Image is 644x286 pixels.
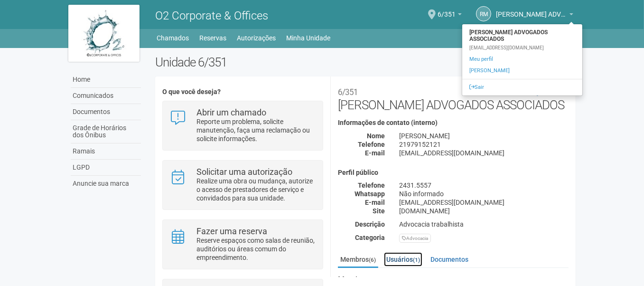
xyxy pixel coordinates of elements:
[365,149,385,157] strong: E-mail
[338,84,569,112] h2: [PERSON_NAME] ADVOGADOS ASSOCIADOS
[496,1,567,18] span: ROMARIO MELO ADVOGADOS ASSOCIADOS
[373,207,385,215] strong: Site
[413,257,420,263] small: (1)
[384,252,422,267] a: Usuários(1)
[71,176,141,191] a: Anuncie sua marca
[162,88,323,95] h4: O que você deseja?
[392,220,576,229] div: Advocacia trabalhista
[338,119,569,126] h4: Informações de contato (interno)
[338,169,569,176] h4: Perfil público
[170,108,316,143] a: Abrir um chamado Reporte um problema, solicite manutenção, faça uma reclamação ou solicite inform...
[71,72,141,88] a: Home
[392,149,576,157] div: [EMAIL_ADDRESS][DOMAIN_NAME]
[338,276,569,284] strong: Membros
[237,31,276,45] a: Autorizações
[170,227,316,262] a: Fazer uma reserva Reserve espaços como salas de reunião, auditórios ou áreas comum do empreendime...
[71,88,141,104] a: Comunicados
[355,234,385,241] strong: Categoria
[358,181,385,189] strong: Telefone
[157,31,189,45] a: Chamados
[438,12,462,19] a: 6/351
[392,207,576,215] div: [DOMAIN_NAME]
[71,120,141,143] a: Grade de Horários dos Ônibus
[196,167,292,177] strong: Solicitar uma autorização
[462,27,582,45] strong: [PERSON_NAME] ADVOGADOS ASSOCIADOS
[392,132,576,140] div: [PERSON_NAME]
[355,220,385,228] strong: Descrição
[428,252,471,267] a: Documentos
[200,31,227,45] a: Reservas
[196,117,316,143] p: Reporte um problema, solicite manutenção, faça uma reclamação ou solicite informações.
[392,140,576,149] div: 21979152121
[462,45,582,51] div: [EMAIL_ADDRESS][DOMAIN_NAME]
[438,1,456,18] span: 6/351
[392,198,576,207] div: [EMAIL_ADDRESS][DOMAIN_NAME]
[196,226,267,236] strong: Fazer uma reserva
[462,54,582,65] a: Meu perfil
[358,141,385,148] strong: Telefone
[170,168,316,202] a: Solicitar uma autorização Realize uma obra ou mudança, autorize o acesso de prestadores de serviç...
[365,199,385,206] strong: E-mail
[476,6,491,21] a: RM
[71,160,141,176] a: LGPD
[367,132,385,140] strong: Nome
[462,82,582,93] a: Sair
[355,190,385,198] strong: Whatsapp
[71,143,141,160] a: Ramais
[287,31,331,45] a: Minha Unidade
[196,236,316,262] p: Reserve espaços como salas de reunião, auditórios ou áreas comum do empreendimento.
[155,55,576,69] h2: Unidade 6/351
[496,12,573,19] a: [PERSON_NAME] ADVOGADOS ASSOCIADOS
[369,257,376,263] small: (6)
[68,5,140,62] img: logo.jpg
[399,234,431,243] div: Advocacia
[392,181,576,190] div: 2431.5557
[196,107,266,117] strong: Abrir um chamado
[338,87,358,97] small: 6/351
[71,104,141,120] a: Documentos
[196,177,316,202] p: Realize uma obra ou mudança, autorize o acesso de prestadores de serviço e convidados para sua un...
[392,190,576,198] div: Não informado
[462,65,582,76] a: [PERSON_NAME]
[338,252,378,268] a: Membros(6)
[155,9,268,22] span: O2 Corporate & Offices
